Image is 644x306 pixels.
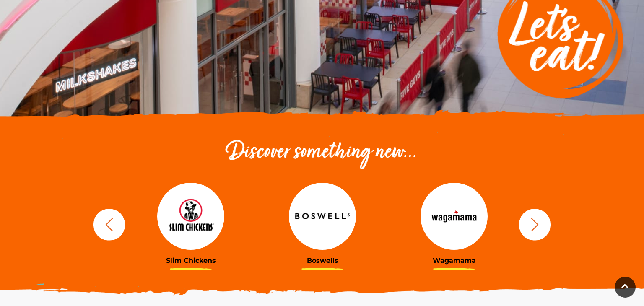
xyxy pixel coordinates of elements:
a: Slim Chickens [131,183,250,265]
h3: Slim Chickens [131,257,250,265]
h3: Boswells [263,257,382,265]
a: Boswells [263,183,382,265]
a: Wagamama [395,183,514,265]
h3: Wagamama [395,257,514,265]
h2: Discover something new... [89,139,555,166]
